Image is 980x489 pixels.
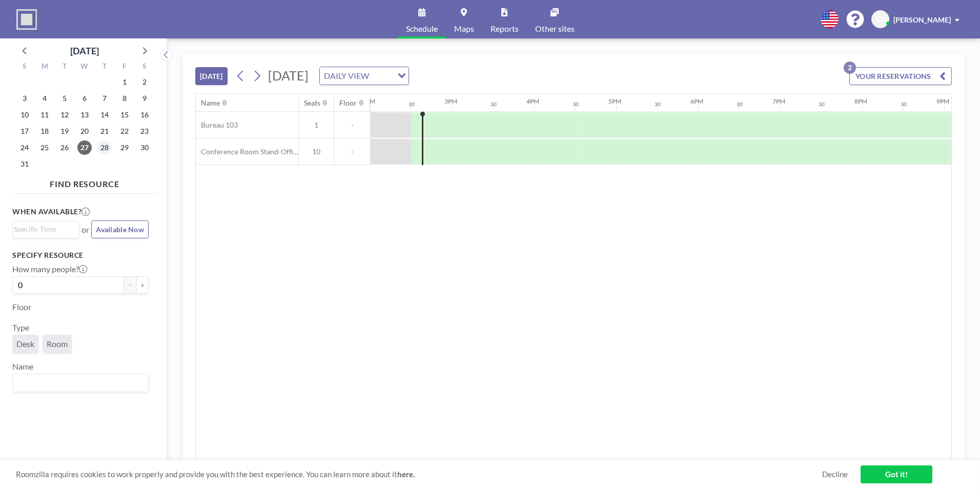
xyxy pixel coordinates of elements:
span: DAILY VIEW [322,69,371,83]
span: Bureau 103 [196,120,238,130]
div: Floor [339,98,357,108]
button: [DATE] [195,67,228,85]
span: GD [875,15,886,24]
div: 5PM [608,97,621,105]
span: Tuesday, August 19, 2025 [57,124,72,138]
label: Type [12,322,29,333]
span: or [81,225,89,235]
span: 1 [299,120,334,130]
h4: FIND RESOURCE [12,175,157,189]
span: Conference Room Stand-Offices [196,147,298,156]
span: Saturday, August 9, 2025 [137,91,152,106]
span: [DATE] [268,68,309,83]
span: Reports [491,25,519,33]
div: W [75,60,95,74]
button: - [124,276,136,294]
span: Saturday, August 16, 2025 [137,108,152,122]
a: Decline [822,470,848,479]
span: Tuesday, August 5, 2025 [57,91,72,106]
div: T [55,60,75,74]
span: Wednesday, August 20, 2025 [77,124,92,138]
span: - [334,147,370,156]
h3: Specify resource [12,251,149,260]
span: Monday, August 11, 2025 [37,108,52,122]
span: Friday, August 22, 2025 [117,124,132,138]
span: Thursday, August 21, 2025 [97,124,112,138]
input: Search for option [372,69,392,83]
label: How many people? [12,264,87,274]
span: Thursday, August 28, 2025 [97,140,112,155]
span: Other sites [535,25,575,33]
span: [PERSON_NAME] [893,15,951,24]
div: 30 [819,101,825,108]
div: Search for option [13,221,79,237]
div: 30 [573,101,579,108]
span: Sunday, August 31, 2025 [17,157,32,171]
div: 30 [737,101,743,108]
span: Maps [454,25,474,33]
span: Friday, August 29, 2025 [117,140,132,155]
span: Friday, August 1, 2025 [117,75,132,89]
button: + [136,276,149,294]
span: Saturday, August 2, 2025 [137,75,152,89]
span: Wednesday, August 6, 2025 [77,91,92,106]
img: organization-logo [16,9,37,30]
span: Desk [16,339,34,349]
button: YOUR RESERVATIONS2 [849,67,952,85]
span: Thursday, August 14, 2025 [97,108,112,122]
span: Monday, August 4, 2025 [37,91,52,106]
span: Saturday, August 23, 2025 [137,124,152,138]
div: 6PM [690,97,703,105]
input: Search for option [14,376,142,390]
div: 7PM [772,97,785,105]
div: T [94,60,114,74]
span: Wednesday, August 13, 2025 [77,108,92,122]
span: Roomzilla requires cookies to work properly and provide you with the best experience. You can lea... [16,470,822,479]
p: 2 [844,62,856,74]
span: Tuesday, August 26, 2025 [57,140,72,155]
div: M [35,60,55,74]
div: 8PM [854,97,867,105]
label: Floor [12,302,31,312]
div: S [15,60,35,74]
span: Sunday, August 3, 2025 [17,91,32,106]
span: Thursday, August 7, 2025 [97,91,112,106]
span: Sunday, August 10, 2025 [17,108,32,122]
div: 9PM [936,97,949,105]
button: Available Now [91,220,149,238]
div: 30 [655,101,661,108]
div: 30 [901,101,907,108]
span: Wednesday, August 27, 2025 [77,140,92,155]
span: Tuesday, August 12, 2025 [57,108,72,122]
div: S [134,60,154,74]
div: Search for option [13,374,148,392]
span: 10 [299,147,334,156]
div: 30 [491,101,497,108]
span: Monday, August 25, 2025 [37,140,52,155]
div: Seats [304,98,320,108]
span: Available Now [96,225,144,234]
span: Saturday, August 30, 2025 [137,140,152,155]
span: Room [47,339,68,349]
div: Name [201,98,220,108]
span: Sunday, August 17, 2025 [17,124,32,138]
span: - [334,120,370,130]
div: 30 [409,101,415,108]
div: 3PM [444,97,457,105]
a: Got it! [861,465,932,483]
div: 4PM [526,97,539,105]
a: here. [397,470,415,479]
span: Sunday, August 24, 2025 [17,140,32,155]
span: Friday, August 8, 2025 [117,91,132,106]
input: Search for option [14,223,73,235]
div: Search for option [320,67,409,85]
span: Monday, August 18, 2025 [37,124,52,138]
span: Schedule [406,25,438,33]
label: Name [12,361,33,372]
div: [DATE] [70,44,99,58]
span: Friday, August 15, 2025 [117,108,132,122]
div: F [114,60,134,74]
